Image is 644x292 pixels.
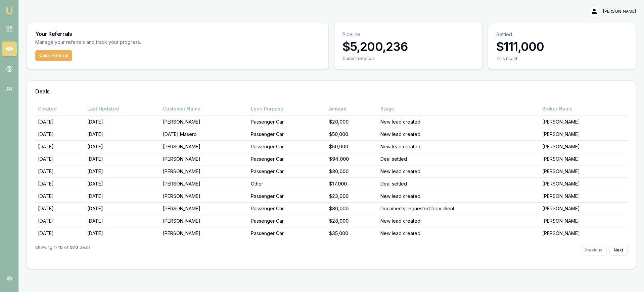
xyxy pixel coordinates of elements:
[35,140,85,153] td: [DATE]
[609,245,628,255] button: Next
[378,140,540,153] td: New lead created
[35,215,85,227] td: [DATE]
[35,177,85,190] td: [DATE]
[160,140,248,153] td: [PERSON_NAME]
[5,7,13,15] img: emu-icon-u.png
[378,215,540,227] td: New lead created
[329,131,375,138] div: $50,000
[35,190,85,202] td: [DATE]
[378,116,540,128] td: New lead created
[342,56,474,61] div: Current referrals
[248,227,326,239] td: Passenger Car
[378,177,540,190] td: Deal settled
[496,56,628,61] div: This month
[248,177,326,190] td: Other
[160,190,248,202] td: [PERSON_NAME]
[378,128,540,140] td: New lead created
[87,105,157,112] div: Last Updated
[85,190,160,202] td: [DATE]
[540,128,628,140] td: [PERSON_NAME]
[378,153,540,165] td: Deal settled
[540,215,628,227] td: [PERSON_NAME]
[35,245,91,255] div: Showing of deals
[540,227,628,239] td: [PERSON_NAME]
[85,227,160,239] td: [DATE]
[35,227,85,239] td: [DATE]
[35,202,85,215] td: [DATE]
[329,230,375,237] div: $35,000
[35,89,628,94] h3: Deals
[378,165,540,177] td: New lead created
[329,119,375,125] div: $20,000
[85,165,160,177] td: [DATE]
[540,177,628,190] td: [PERSON_NAME]
[35,39,207,46] p: Manage your referrals and track your progress.
[35,153,85,165] td: [DATE]
[35,165,85,177] td: [DATE]
[85,140,160,153] td: [DATE]
[342,31,474,38] p: Pipeline
[248,190,326,202] td: Passenger Car
[603,9,636,14] span: [PERSON_NAME]
[85,215,160,227] td: [DATE]
[54,245,63,255] strong: 1 - 10
[329,156,375,162] div: $94,000
[248,116,326,128] td: Passenger Car
[540,116,628,128] td: [PERSON_NAME]
[540,190,628,202] td: [PERSON_NAME]
[85,177,160,190] td: [DATE]
[38,105,82,112] div: Created
[160,215,248,227] td: [PERSON_NAME]
[35,31,320,36] h3: Your Referrals
[248,140,326,153] td: Passenger Car
[35,50,72,61] button: Quick Referral
[540,153,628,165] td: [PERSON_NAME]
[540,140,628,153] td: [PERSON_NAME]
[160,227,248,239] td: [PERSON_NAME]
[378,190,540,202] td: New lead created
[85,202,160,215] td: [DATE]
[160,202,248,215] td: [PERSON_NAME]
[248,153,326,165] td: Passenger Car
[160,116,248,128] td: [PERSON_NAME]
[329,105,375,112] div: Amount
[251,105,324,112] div: Loan Purpose
[163,105,245,112] div: Customer Name
[160,153,248,165] td: [PERSON_NAME]
[329,180,375,187] div: $17,000
[248,128,326,140] td: Passenger Car
[70,245,78,255] strong: 970
[329,205,375,212] div: $80,000
[378,227,540,239] td: New lead created
[160,177,248,190] td: [PERSON_NAME]
[342,40,474,53] h3: $5,200,236
[85,116,160,128] td: [DATE]
[329,218,375,224] div: $28,000
[329,143,375,150] div: $50,000
[380,105,537,112] div: Stage
[329,168,375,175] div: $80,000
[160,165,248,177] td: [PERSON_NAME]
[540,165,628,177] td: [PERSON_NAME]
[85,153,160,165] td: [DATE]
[248,165,326,177] td: Passenger Car
[35,116,85,128] td: [DATE]
[540,202,628,215] td: [PERSON_NAME]
[542,105,625,112] div: Broker Name
[378,202,540,215] td: Documents requested from client
[248,202,326,215] td: Passenger Car
[329,193,375,200] div: $23,000
[35,128,85,140] td: [DATE]
[85,128,160,140] td: [DATE]
[248,215,326,227] td: Passenger Car
[496,31,628,38] p: Settled
[496,40,628,53] h3: $111,000
[160,128,248,140] td: [DATE] Masero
